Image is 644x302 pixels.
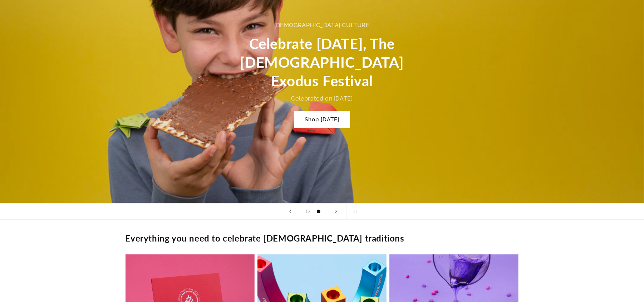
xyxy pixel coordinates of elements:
h2: Everything you need to celebrate [DEMOGRAPHIC_DATA] traditions [126,233,404,244]
button: Pause slideshow [346,204,362,219]
button: Load slide 2 of 2 [313,206,324,217]
div: [DEMOGRAPHIC_DATA] culture [274,20,370,31]
button: Previous slide [282,204,298,219]
button: Next slide [328,204,344,219]
a: Shop [DATE] [294,111,350,128]
button: Load slide 1 of 2 [303,206,313,217]
span: Celebrated on [DATE] [291,95,353,102]
h2: Celebrate [DATE], The [DEMOGRAPHIC_DATA] Exodus Festival [237,34,407,90]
